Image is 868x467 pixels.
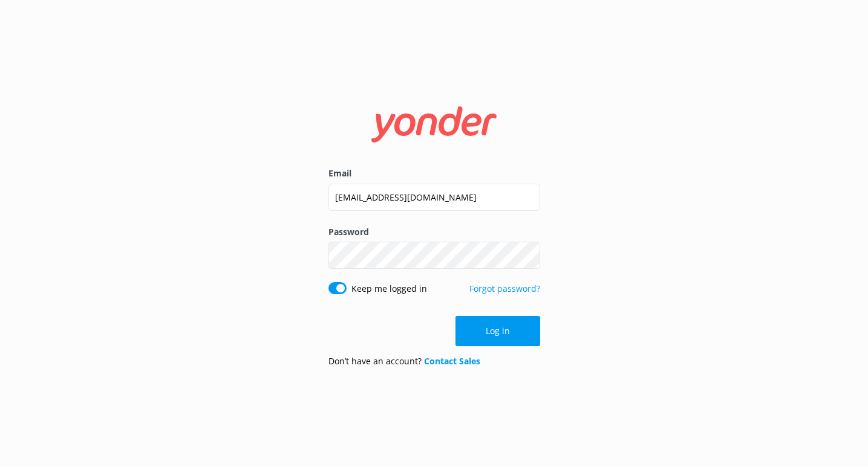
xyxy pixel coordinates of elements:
[469,283,540,294] a: Forgot password?
[328,225,540,239] label: Password
[351,282,427,295] label: Keep me logged in
[424,355,480,367] a: Contact Sales
[328,167,540,180] label: Email
[328,184,540,211] input: user@emailaddress.com
[455,316,540,346] button: Log in
[516,243,540,268] button: Show password
[328,355,480,368] p: Don’t have an account?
